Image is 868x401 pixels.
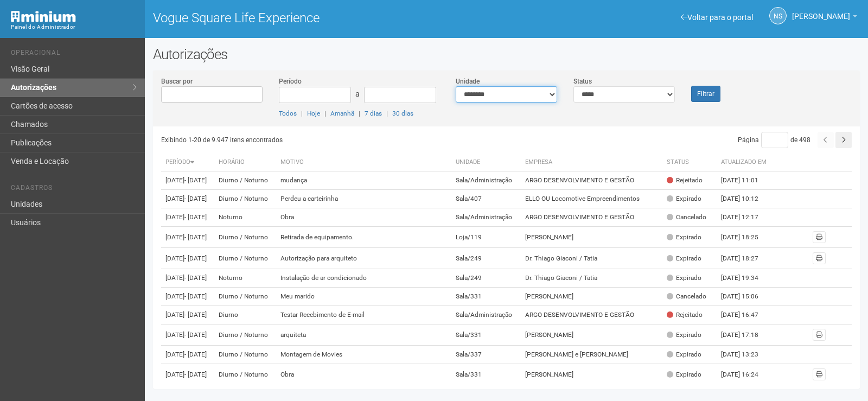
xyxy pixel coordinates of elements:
[184,311,207,319] span: - [DATE]
[153,46,860,62] h2: Autorizações
[386,110,388,117] span: |
[355,90,360,98] span: a
[161,324,214,346] td: [DATE]
[11,11,76,22] img: Minium
[161,77,193,86] label: Buscar por
[214,208,276,227] td: Noturno
[214,248,276,269] td: Diurno / Noturno
[667,254,701,263] div: Expirado
[11,49,137,60] li: Operacional
[279,110,297,117] a: Todos
[184,233,207,241] span: - [DATE]
[717,269,776,288] td: [DATE] 19:34
[717,190,776,208] td: [DATE] 10:12
[667,292,706,301] div: Cancelado
[161,132,508,148] div: Exibindo 1-20 de 9.947 itens encontrados
[184,292,207,300] span: - [DATE]
[184,331,207,339] span: - [DATE]
[184,195,207,202] span: - [DATE]
[681,13,753,22] a: Voltar para o portal
[161,364,214,385] td: [DATE]
[184,176,207,184] span: - [DATE]
[276,171,451,190] td: mudança
[184,213,207,221] span: - [DATE]
[667,194,701,203] div: Expirado
[667,350,701,359] div: Expirado
[161,190,214,208] td: [DATE]
[451,306,521,324] td: Sala/Administração
[521,171,663,190] td: ARGO DESENVOLVIMENTO E GESTÃO
[573,77,592,86] label: Status
[11,22,137,32] div: Painel do Administrador
[667,176,703,185] div: Rejeitado
[667,233,701,242] div: Expirado
[161,208,214,227] td: [DATE]
[161,248,214,269] td: [DATE]
[667,310,703,320] div: Rejeitado
[717,208,776,227] td: [DATE] 12:17
[667,213,706,222] div: Cancelado
[769,7,787,24] a: NS
[276,154,451,171] th: Motivo
[153,11,499,25] h1: Vogue Square Life Experience
[276,288,451,306] td: Meu marido
[276,364,451,385] td: Obra
[359,110,360,117] span: |
[214,171,276,190] td: Diurno / Noturno
[276,227,451,248] td: Retirada de equipamento.
[451,288,521,306] td: Sala/331
[161,154,214,171] th: Período
[521,154,663,171] th: Empresa
[521,190,663,208] td: ELLO OU Locomotive Empreendimentos
[161,306,214,324] td: [DATE]
[161,269,214,288] td: [DATE]
[451,171,521,190] td: Sala/Administração
[662,154,717,171] th: Status
[717,346,776,364] td: [DATE] 13:23
[161,288,214,306] td: [DATE]
[521,324,663,346] td: [PERSON_NAME]
[307,110,320,117] a: Hoje
[521,364,663,385] td: [PERSON_NAME]
[214,269,276,288] td: Noturno
[451,190,521,208] td: Sala/407
[667,370,701,379] div: Expirado
[717,288,776,306] td: [DATE] 15:06
[521,208,663,227] td: ARGO DESENVOLVIMENTO E GESTÃO
[667,273,701,283] div: Expirado
[184,351,207,358] span: - [DATE]
[717,364,776,385] td: [DATE] 16:24
[521,346,663,364] td: [PERSON_NAME] e [PERSON_NAME]
[451,324,521,346] td: Sala/331
[184,371,207,378] span: - [DATE]
[276,306,451,324] td: Testar Recebimento de E-mail
[451,269,521,288] td: Sala/249
[451,346,521,364] td: Sala/337
[276,248,451,269] td: Autorização para arquiteto
[451,227,521,248] td: Loja/119
[214,306,276,324] td: Diurno
[214,190,276,208] td: Diurno / Noturno
[276,346,451,364] td: Montagem de Movies
[11,184,137,195] li: Cadastros
[717,306,776,324] td: [DATE] 16:47
[717,171,776,190] td: [DATE] 11:01
[276,190,451,208] td: Perdeu a carteirinha
[184,274,207,282] span: - [DATE]
[667,330,701,340] div: Expirado
[214,364,276,385] td: Diurno / Noturno
[792,14,857,22] a: [PERSON_NAME]
[276,208,451,227] td: Obra
[214,346,276,364] td: Diurno / Noturno
[214,227,276,248] td: Diurno / Noturno
[214,288,276,306] td: Diurno / Noturno
[691,86,720,102] button: Filtrar
[276,269,451,288] td: Instalação de ar condicionado
[279,77,302,86] label: Período
[717,248,776,269] td: [DATE] 18:27
[451,248,521,269] td: Sala/249
[521,306,663,324] td: ARGO DESENVOLVIMENTO E GESTÃO
[717,324,776,346] td: [DATE] 17:18
[330,110,354,117] a: Amanhã
[214,324,276,346] td: Diurno / Noturno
